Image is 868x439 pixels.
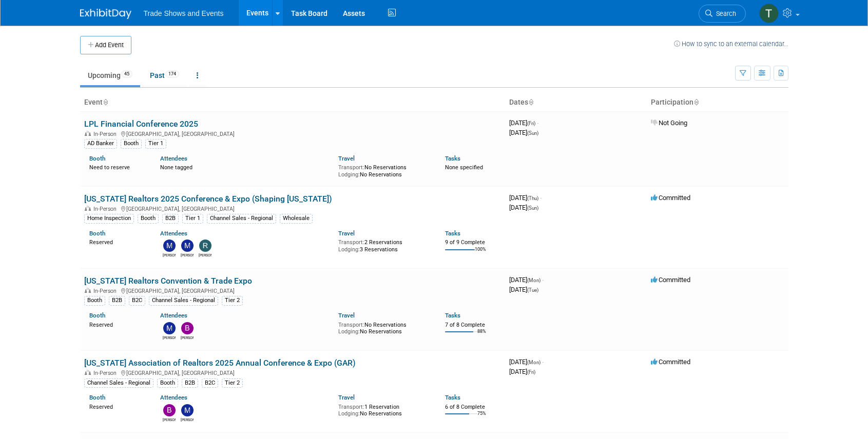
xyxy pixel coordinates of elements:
a: Attendees [160,312,187,319]
div: Booth [157,378,178,388]
div: 2 Reservations 3 Reservations [338,237,430,253]
a: Booth [89,312,105,319]
div: Tier 2 [222,296,243,305]
div: No Reservations No Reservations [338,162,430,178]
div: Reserved [89,320,145,329]
div: 9 of 9 Complete [445,239,501,246]
a: Travel [338,312,355,319]
div: Tier 1 [145,139,166,148]
span: - [540,194,542,202]
a: Travel [338,230,355,237]
span: [DATE] [509,276,544,284]
a: Tasks [445,312,460,319]
img: Barbara Wilkinson [163,404,176,416]
a: Attendees [160,155,187,162]
a: Tasks [445,230,460,237]
span: 45 [121,70,132,78]
a: Attendees [160,230,187,237]
img: ExhibitDay [80,9,131,19]
div: Booth [121,139,142,148]
div: 6 of 8 Complete [445,404,501,411]
div: Home Inspection [84,214,134,223]
span: [DATE] [509,368,535,375]
td: 88% [477,329,486,343]
span: Not Going [651,119,687,127]
a: Travel [338,394,355,401]
a: Booth [89,230,105,237]
div: 1 Reservation No Reservations [338,402,430,417]
div: Tier 2 [222,378,243,388]
span: 174 [165,70,179,78]
span: In-Person [93,370,120,376]
div: Reserved [89,402,145,411]
div: Channel Sales - Regional [84,378,153,388]
div: B2C [129,296,145,305]
img: Maurice Vincent [163,322,176,334]
a: Booth [89,394,105,401]
a: Upcoming45 [80,66,140,85]
img: Tiff Wagner [759,4,779,23]
div: Barbara Wilkinson [163,416,176,423]
a: Travel [338,155,355,162]
span: - [537,119,538,127]
span: (Sun) [527,205,538,211]
img: In-Person Event [85,206,91,211]
button: Add Event [80,36,131,54]
a: [US_STATE] Association of Realtors 2025 Annual Conference & Expo (GAR) [84,358,356,368]
div: Channel Sales - Regional [149,296,218,305]
a: Sort by Event Name [103,98,108,106]
div: AD Banker [84,139,117,148]
div: No Reservations No Reservations [338,320,430,335]
div: B2B [109,296,125,305]
a: Past174 [142,66,187,85]
img: Mike Schalk [181,240,194,252]
img: Michael Cardillo [163,240,176,252]
span: In-Person [93,288,120,294]
div: [GEOGRAPHIC_DATA], [GEOGRAPHIC_DATA] [84,286,501,294]
a: Tasks [445,155,460,162]
span: (Fri) [527,121,535,126]
th: Dates [505,94,647,111]
div: B2C [202,378,218,388]
span: Trade Shows and Events [144,9,224,17]
span: Lodging: [338,410,360,417]
div: B2B [162,214,179,223]
td: 100% [475,247,486,261]
a: Search [699,5,746,23]
img: Rob Schroeder [199,240,211,252]
span: (Thu) [527,195,538,201]
a: Sort by Start Date [528,98,533,106]
div: Tier 1 [182,214,203,223]
img: In-Person Event [85,370,91,375]
img: Barbara Wilkinson [181,322,194,334]
span: None specified [445,164,483,171]
span: Lodging: [338,246,360,253]
span: Committed [651,358,690,366]
span: (Sun) [527,130,538,136]
th: Event [80,94,505,111]
div: [GEOGRAPHIC_DATA], [GEOGRAPHIC_DATA] [84,129,501,137]
td: 75% [477,411,486,425]
span: - [542,276,544,284]
span: [DATE] [509,119,538,127]
span: [DATE] [509,204,538,211]
img: In-Person Event [85,288,91,293]
span: Transport: [338,404,364,410]
div: [GEOGRAPHIC_DATA], [GEOGRAPHIC_DATA] [84,204,501,212]
div: None tagged [160,162,331,171]
span: Search [712,10,736,17]
a: LPL Financial Conference 2025 [84,119,198,129]
div: [GEOGRAPHIC_DATA], [GEOGRAPHIC_DATA] [84,368,501,376]
span: [DATE] [509,129,538,136]
a: [US_STATE] Realtors 2025 Conference & Expo (Shaping [US_STATE]) [84,194,332,204]
div: Channel Sales - Regional [207,214,276,223]
div: Booth [84,296,105,305]
span: (Mon) [527,277,541,283]
span: Committed [651,276,690,284]
div: Need to reserve [89,162,145,171]
span: [DATE] [509,194,542,202]
img: Maurice Vincent [181,404,194,416]
a: [US_STATE] Realtors Convention & Trade Expo [84,276,252,286]
div: Maurice Vincent [163,334,176,341]
div: Maurice Vincent [181,416,194,423]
